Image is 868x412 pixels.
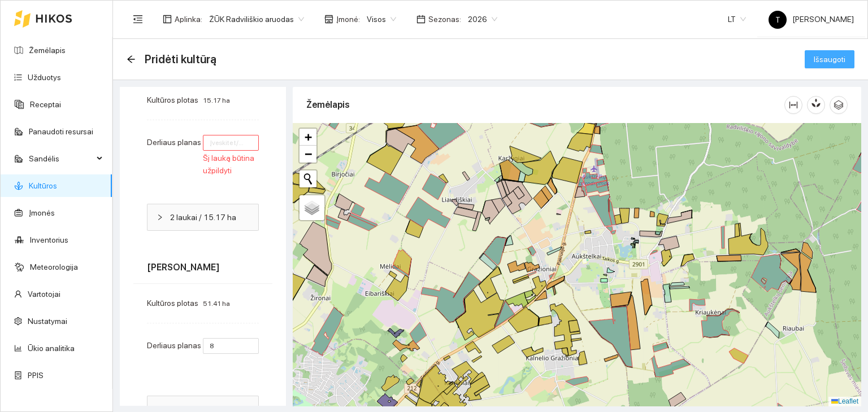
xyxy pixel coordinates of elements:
span: layout [163,15,172,24]
a: Meteorologija [30,262,78,271]
span: Derliaus planas [147,341,201,350]
span: − [305,147,312,161]
div: Atgal [127,55,136,64]
span: + [305,130,312,144]
span: Įmonė : [336,13,360,25]
button: menu-fold [127,8,149,30]
span: ŽŪK Radviliškio aruodas [209,11,304,28]
a: Įmonės [29,208,55,217]
span: Sandėlis [29,147,93,170]
span: 2026 [468,11,497,28]
span: column-width [785,100,802,109]
span: [PERSON_NAME] [769,15,854,24]
button: Initiate a new search [300,170,316,187]
input: Įveskite t/Ha [203,338,259,354]
a: Nustatymai [28,317,67,326]
a: Receptai [30,100,61,109]
span: Pridėti kultūrą [145,50,216,68]
input: Įveskite t/Ha [203,135,259,151]
span: arrow-left [127,55,136,64]
span: Derliaus planas [147,138,201,147]
span: menu-fold [133,14,143,24]
span: LT [728,11,746,28]
div: [PERSON_NAME] [147,251,259,283]
a: Panaudoti resursai [29,127,93,136]
a: PPIS [28,371,44,380]
span: Kultūros plotas [147,95,198,104]
span: 51.41 ha [203,300,230,308]
span: calendar [416,15,426,24]
a: Leaflet [831,397,858,405]
span: Visos [367,11,396,28]
span: 2 laukai / 15.17 ha [170,211,249,223]
button: Išsaugoti [805,50,854,68]
a: Žemėlapis [29,46,66,55]
span: Aplinka : [175,13,202,25]
span: right [157,214,163,221]
a: Zoom out [300,146,316,163]
span: shop [324,15,333,24]
span: Kultūros plotas [147,299,198,308]
a: Zoom in [300,129,316,146]
a: Inventorius [30,235,68,244]
a: Vartotojai [28,290,60,299]
span: Sezonas : [428,13,461,25]
a: Kultūros [29,181,57,190]
div: Šį lauką būtina užpildyti [203,152,259,177]
span: T [775,11,780,29]
div: 2 laukai / 15.17 ha [147,204,258,230]
a: Layers [300,195,324,220]
button: column-width [784,96,802,114]
a: Užduotys [28,73,61,82]
span: Išsaugoti [814,53,845,65]
div: Žemėlapis [306,89,784,121]
span: 15.17 ha [203,97,230,104]
a: Ūkio analitika [28,344,75,353]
